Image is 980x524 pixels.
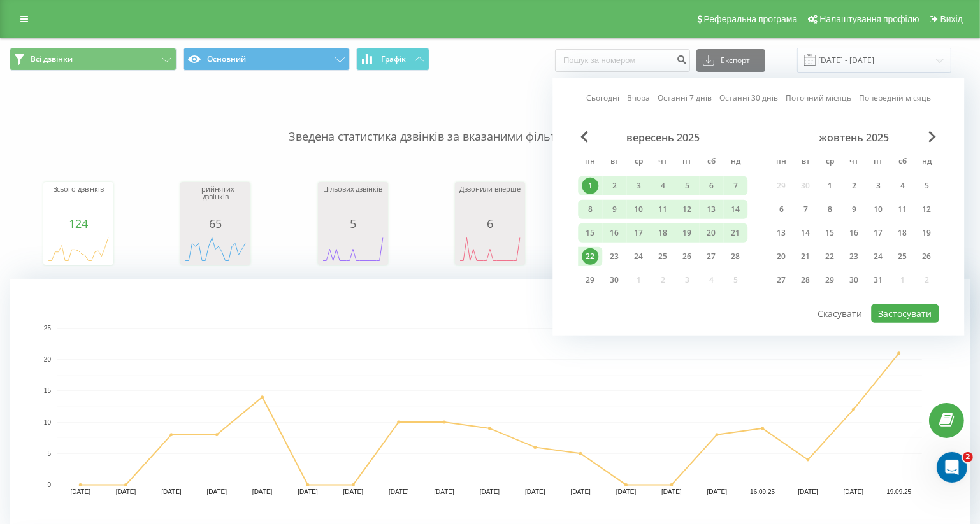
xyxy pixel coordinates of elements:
div: вт 28 жовт 2025 р. [793,271,818,290]
text: [DATE] [844,489,864,496]
div: 15 [821,225,838,241]
text: [DATE] [343,489,364,496]
div: чт 25 вер 2025 р. [651,247,675,266]
div: 8 [821,201,838,218]
text: [DATE] [707,489,728,496]
div: ср 3 вер 2025 р. [626,176,651,195]
div: 18 [654,225,671,241]
div: вт 7 жовт 2025 р. [793,200,818,219]
div: вт 2 вер 2025 р. [602,176,626,195]
div: 21 [727,225,744,241]
div: 19 [679,225,695,241]
div: 20 [773,248,789,265]
text: [DATE] [161,489,182,496]
div: 26 [918,248,935,265]
div: пн 27 жовт 2025 р. [769,271,793,290]
div: пт 19 вер 2025 р. [675,223,699,243]
div: 10 [870,201,886,218]
div: 13 [773,225,789,241]
div: пт 10 жовт 2025 р. [866,200,890,219]
div: нд 12 жовт 2025 р. [914,200,939,219]
div: чт 30 жовт 2025 р. [842,271,866,290]
text: [DATE] [298,489,318,496]
text: 16.09.25 [750,489,775,496]
text: [DATE] [525,489,545,496]
a: Останні 7 днів [658,92,712,104]
div: 23 [606,248,623,265]
div: нд 5 жовт 2025 р. [914,176,939,195]
span: 2 [963,452,973,462]
div: 14 [727,201,744,218]
div: сб 11 жовт 2025 р. [890,200,914,219]
div: 18 [894,225,911,241]
div: пт 12 вер 2025 р. [675,200,699,219]
div: пт 5 вер 2025 р. [675,176,699,195]
svg: A chart. [321,230,385,268]
div: 12 [679,201,695,218]
div: нд 28 вер 2025 р. [723,247,747,266]
span: Реферальна програма [704,14,798,24]
text: [DATE] [480,489,500,496]
div: ср 15 жовт 2025 р. [818,223,842,243]
div: 25 [894,248,911,265]
text: 10 [44,419,52,426]
div: нд 21 вер 2025 р. [723,223,747,243]
text: [DATE] [661,489,682,496]
div: вт 16 вер 2025 р. [602,223,626,243]
div: пн 6 жовт 2025 р. [769,200,793,219]
text: 0 [47,481,51,488]
button: Графік [356,48,429,71]
div: Цільових дзвінків [321,185,385,217]
div: сб 13 вер 2025 р. [699,200,723,219]
div: 16 [846,225,862,241]
span: Графік [381,55,406,64]
div: пн 8 вер 2025 р. [578,200,602,219]
div: пт 3 жовт 2025 р. [866,176,890,195]
abbr: середа [629,153,648,172]
div: ср 1 жовт 2025 р. [818,176,842,195]
svg: A chart. [47,230,110,268]
div: ср 17 вер 2025 р. [626,223,651,243]
div: ср 10 вер 2025 р. [626,200,651,219]
span: Всі дзвінки [31,54,73,64]
div: 26 [679,248,695,265]
div: 14 [797,225,814,241]
abbr: четвер [653,153,672,172]
div: 2 [846,178,862,194]
abbr: четвер [844,153,863,172]
text: [DATE] [389,489,409,496]
text: [DATE] [70,489,90,496]
div: пн 15 вер 2025 р. [578,223,602,243]
div: 22 [582,248,598,265]
div: чт 16 жовт 2025 р. [842,223,866,243]
div: 1 [582,178,598,194]
div: 17 [630,225,647,241]
div: 30 [606,272,623,288]
div: 16 [606,225,623,241]
svg: A chart. [458,230,522,268]
div: 27 [773,272,789,288]
div: 20 [703,225,719,241]
abbr: неділя [726,153,745,172]
div: пт 26 вер 2025 р. [675,247,699,266]
button: Всі дзвінки [10,48,177,71]
div: Дзвонили вперше [458,185,522,217]
div: Всього дзвінків [47,185,110,217]
a: Попередній місяць [859,92,931,104]
div: сб 25 жовт 2025 р. [890,247,914,266]
div: ср 8 жовт 2025 р. [818,200,842,219]
div: 11 [894,201,911,218]
div: 25 [654,248,671,265]
div: чт 4 вер 2025 р. [651,176,675,195]
text: 19.09.25 [886,489,911,496]
div: 6 [703,178,719,194]
div: чт 18 вер 2025 р. [651,223,675,243]
div: 24 [870,248,886,265]
div: 4 [654,178,671,194]
a: Останні 30 днів [719,92,778,104]
a: Поточний місяць [786,92,851,104]
text: [DATE] [570,489,591,496]
div: 9 [606,201,623,218]
div: пн 1 вер 2025 р. [578,176,602,195]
